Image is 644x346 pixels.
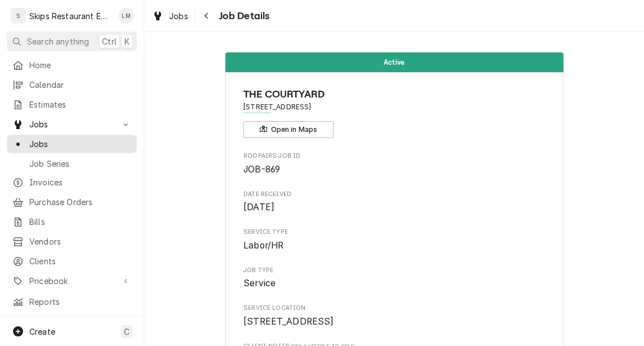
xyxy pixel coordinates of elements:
div: S [10,8,26,24]
span: JOB-869 [243,164,280,175]
span: Clients [29,255,131,267]
a: Bills [7,212,137,231]
a: Invoices [7,173,137,192]
span: Date Received [243,201,545,214]
span: Labor/HR [243,240,283,251]
button: Navigate back [198,7,216,25]
a: Calendar [7,76,137,94]
span: Home [29,59,131,71]
span: Bills [29,216,131,228]
span: Invoices [29,176,131,188]
span: Service Type [243,239,545,252]
span: Date Received [243,190,545,199]
span: Address [243,102,545,112]
span: Jobs [29,138,131,150]
span: Name [243,87,545,102]
span: [DATE] [243,202,274,212]
span: Search anything [27,36,89,47]
span: Service Location [243,315,545,329]
span: C [124,326,130,338]
a: Jobs [7,135,137,153]
span: Estimates [29,99,131,110]
span: Roopairs Job ID [243,152,545,161]
div: Client Information [243,87,545,138]
span: Jobs [29,118,114,130]
span: Calendar [29,79,131,91]
div: Skips Restaurant Equipment [29,10,112,22]
span: Vendors [29,236,131,247]
a: Estimates [7,95,137,114]
span: Service Location [243,304,545,313]
span: [STREET_ADDRESS] [243,316,334,327]
span: K [125,36,130,47]
span: Job Series [29,158,131,170]
a: Reports [7,292,137,311]
a: Go to Pricebook [7,272,137,290]
div: Service Location [243,304,545,328]
a: Go to Jobs [7,115,137,134]
span: Active [384,59,405,66]
div: Service Type [243,228,545,252]
span: Service [243,278,276,289]
div: Date Received [243,190,545,214]
a: Jobs [148,7,193,25]
a: Job Series [7,154,137,173]
div: Longino Monroe's Avatar [118,8,134,24]
div: Roopairs Job ID [243,152,545,176]
span: Purchase Orders [29,196,131,208]
a: Home [7,56,137,74]
span: Roopairs Job ID [243,163,545,176]
span: Reports [29,296,131,308]
span: Job Type [243,277,545,290]
button: Search anythingCtrlK [7,32,137,51]
span: Pricebook [29,275,114,287]
span: Jobs [169,10,188,22]
span: Service Type [243,228,545,237]
div: LM [118,8,134,24]
button: Open in Maps [243,121,334,138]
span: Job Details [216,8,270,24]
span: Create [29,327,55,336]
div: Job Type [243,266,545,290]
div: Status [225,52,563,72]
span: Ctrl [102,36,117,47]
a: Clients [7,252,137,270]
span: Job Type [243,266,545,275]
a: Purchase Orders [7,193,137,211]
a: Vendors [7,232,137,251]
